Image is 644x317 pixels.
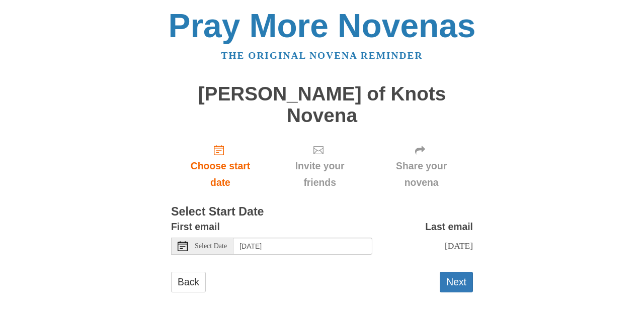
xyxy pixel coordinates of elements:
button: Next [440,272,473,292]
a: The original novena reminder [221,50,423,61]
div: Click "Next" to confirm your start date first. [370,136,473,196]
span: Invite your friends [280,158,360,191]
a: Back [171,272,206,292]
a: Pray More Novenas [169,7,476,44]
a: Choose start date [171,136,270,196]
label: Last email [425,219,473,235]
span: [DATE] [445,241,473,251]
span: Choose start date [181,158,260,191]
span: Share your novena [380,158,463,191]
span: Select Date [195,243,227,250]
label: First email [171,219,220,235]
h1: [PERSON_NAME] of Knots Novena [171,83,473,126]
div: Click "Next" to confirm your start date first. [270,136,370,196]
h3: Select Start Date [171,205,473,219]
